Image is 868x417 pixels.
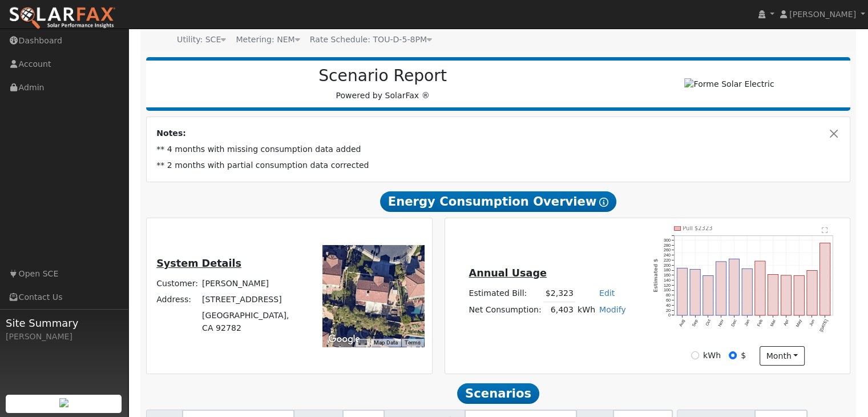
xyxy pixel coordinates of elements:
td: [PERSON_NAME] [200,276,307,292]
span: [PERSON_NAME] [789,10,856,19]
rect: onclick="" [808,270,818,315]
text: Dec [730,318,738,327]
rect: onclick="" [756,261,766,315]
span: Energy Consumption Overview [380,191,616,212]
h2: Scenario Report [158,66,608,86]
img: Forme Solar Electric [684,78,774,90]
text: 160 [664,272,671,278]
button: Map Data [374,339,398,347]
input: kWh [691,351,699,359]
text: 200 [664,262,671,267]
div: Metering: NEM [236,34,300,46]
text: Oct [705,319,712,327]
rect: onclick="" [781,275,792,315]
rect: onclick="" [690,269,700,315]
u: System Details [156,258,241,269]
text: Sep [691,319,699,328]
td: Customer: [155,276,200,292]
text: Jun [809,319,816,327]
td: Address: [155,292,200,308]
text: 120 [664,283,671,288]
td: ** 4 months with missing consumption data added [155,142,842,158]
button: month [760,346,805,366]
button: Close [828,127,840,139]
rect: onclick="" [703,275,713,315]
text:  [822,227,829,234]
div: Utility: SCE [177,34,226,46]
label: kWh [703,350,721,362]
button: Keyboard shortcuts [358,339,366,347]
text: Jan [744,319,751,327]
img: retrieve [59,398,68,407]
div: [PERSON_NAME] [6,331,122,343]
td: ** 2 months with partial consumption data corrected [155,158,842,174]
label: $ [741,350,746,362]
img: Google [325,332,363,347]
td: Estimated Bill: [467,286,543,302]
text: Pull $2323 [683,225,713,231]
div: Powered by SolarFax ® [152,66,614,102]
text: 260 [664,247,671,252]
a: Modify [599,305,626,314]
td: kWh [575,302,597,318]
td: Net Consumption: [467,302,543,318]
rect: onclick="" [729,259,740,315]
u: Annual Usage [469,267,546,279]
text: 300 [664,237,671,242]
rect: onclick="" [768,274,778,315]
td: [STREET_ADDRESS] [200,292,307,308]
td: [GEOGRAPHIC_DATA], CA 92782 [200,308,307,336]
text: 280 [664,242,671,247]
td: 6,403 [543,302,575,318]
text: Nov [717,318,725,327]
text: 0 [668,312,671,318]
text: May [796,318,804,328]
strong: Notes: [156,129,186,138]
rect: onclick="" [794,275,805,315]
text: 60 [666,298,671,303]
td: $2,323 [543,286,575,302]
text: Estimated $ [653,259,659,292]
text: Apr [783,318,790,327]
text: 20 [666,308,671,313]
text: 40 [666,303,671,308]
rect: onclick="" [742,268,753,315]
text: Feb [757,319,764,327]
rect: onclick="" [716,262,726,315]
text: Aug [678,319,686,328]
img: SolarFax [9,6,116,30]
rect: onclick="" [677,268,687,315]
text: 140 [664,278,671,283]
text: 100 [664,287,671,292]
text: 240 [664,252,671,258]
input: $ [729,351,737,359]
a: Open this area in Google Maps (opens a new window) [325,332,363,347]
span: Site Summary [6,315,122,331]
text: [DATE] [819,319,829,333]
a: Terms [405,339,421,346]
span: Alias: TOU-D-PRIME [310,35,432,44]
rect: onclick="" [821,243,831,315]
text: 180 [664,267,671,272]
i: Show Help [599,198,608,207]
text: 80 [666,292,671,298]
text: 220 [664,258,671,263]
text: Mar [769,318,777,327]
span: Scenarios [457,383,539,404]
a: Edit [599,288,615,298]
